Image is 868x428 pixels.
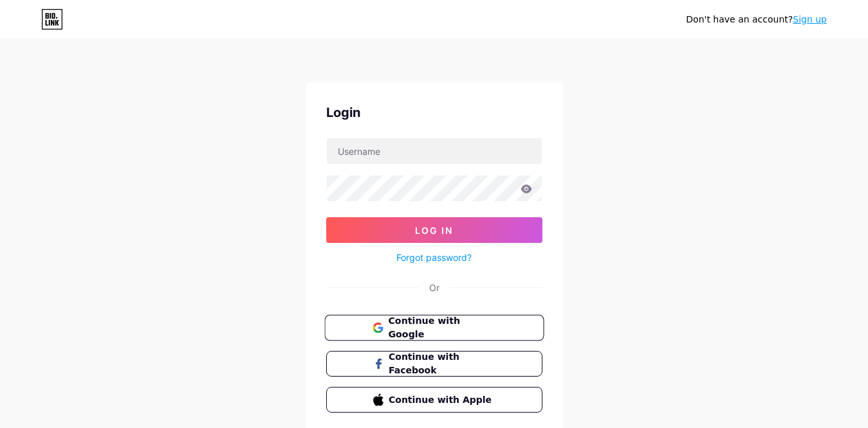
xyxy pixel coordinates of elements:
[415,225,453,236] span: Log In
[326,387,542,413] button: Continue with Apple
[388,314,495,342] span: Continue with Google
[326,315,542,341] a: Continue with Google
[324,315,544,341] button: Continue with Google
[429,281,439,294] div: Or
[396,251,472,264] a: Forgot password?
[389,350,495,377] span: Continue with Facebook
[326,103,542,122] div: Login
[389,393,495,407] span: Continue with Apple
[327,138,542,164] input: Username
[326,217,542,243] button: Log In
[326,351,542,377] button: Continue with Facebook
[686,13,827,26] div: Don't have an account?
[793,14,827,24] a: Sign up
